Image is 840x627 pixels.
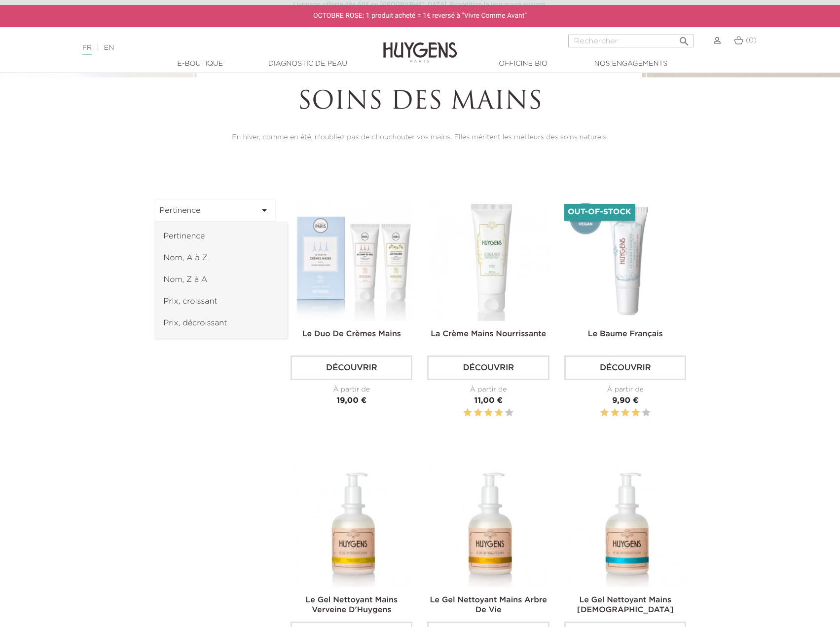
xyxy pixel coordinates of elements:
[505,407,513,419] label: 5
[383,26,457,64] img: Huygens
[429,199,551,321] img: La Crème Mains Nourrissante
[305,596,398,614] a: Le Gel Nettoyant Mains Verveine D'Huygens
[464,407,472,419] label: 1
[566,465,688,587] img: Le Gel Nettoyant Mains Temple
[258,204,270,216] i: 
[675,32,693,45] button: 
[582,59,680,69] a: Nos engagements
[154,313,287,334] a: Prix, décroissant
[475,397,503,405] span: 11,00 €
[564,355,686,380] a: Découvrir
[588,330,663,338] a: Le Baume Français
[302,330,401,338] a: Le Duo de Crèmes Mains
[291,355,412,380] a: Découvrir
[495,407,503,419] label: 4
[621,407,629,419] label: 3
[291,385,412,395] div: À partir de
[600,407,608,419] label: 1
[258,59,357,69] a: Diagnostic de peau
[564,385,686,395] div: À partir de
[292,199,414,321] img: Le Duo de Crèmes Mains
[474,407,482,419] label: 2
[292,465,414,587] img: Le Gel Nettoyant Mains Verveine D'Huygens
[82,44,92,55] a: FR
[154,291,287,313] a: Prix, croissant
[431,330,546,338] a: La Crème Mains Nourrissante
[678,33,690,44] i: 
[427,385,549,395] div: À partir de
[429,465,551,587] img: Le Gel Nettoyant Mains Arbre De Vie
[474,59,573,69] a: Officine Bio
[154,199,276,222] button: Pertinence
[746,37,757,44] span: (0)
[154,269,287,291] a: Nom, Z à A
[564,204,635,221] li: Out-of-Stock
[611,407,619,419] label: 2
[632,407,640,419] label: 4
[154,226,287,247] a: Pertinence
[427,355,549,380] a: Découvrir
[612,397,639,405] span: 9,90 €
[154,247,287,269] a: Nom, A à Z
[577,596,674,614] a: Le Gel Nettoyant Mains [DEMOGRAPHIC_DATA]
[430,596,547,614] a: Le Gel Nettoyant Mains Arbre De Vie
[568,35,694,47] input: Rechercher
[566,199,688,321] img: Le Baume Français
[224,132,615,143] p: En hiver, comme en été, n'oubliez pas de chouchouter vos mains. Elles méritent les meilleurs des ...
[224,88,615,118] h1: Soins des Mains
[77,42,343,54] div: |
[336,397,366,405] span: 19,00 €
[484,407,492,419] label: 3
[104,44,114,51] a: EN
[151,59,250,69] a: E-Boutique
[642,407,650,419] label: 5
